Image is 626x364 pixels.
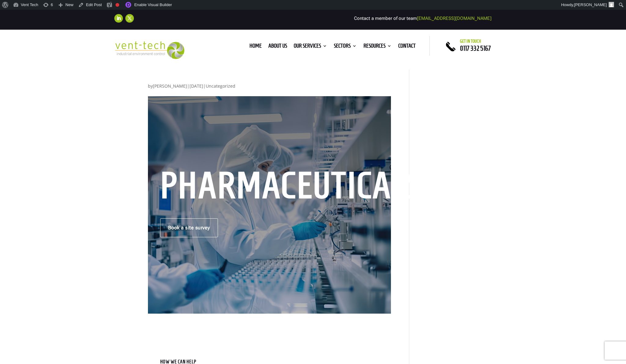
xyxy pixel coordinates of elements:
div: Focus keyphrase not set [116,3,119,7]
a: [EMAIL_ADDRESS][DOMAIN_NAME] [417,16,492,21]
a: [PERSON_NAME] [153,83,187,89]
h1: pharmaceuticals [160,171,444,203]
a: 0117 332 5167 [460,45,491,52]
p: by | | [148,82,391,94]
a: Contact [398,44,416,50]
a: Follow on LinkedIn [114,14,123,23]
a: Our Services [294,44,327,50]
a: Home [249,44,262,50]
span: Contact a member of our team [354,16,492,21]
a: Uncategorized [206,83,235,89]
span: [DATE] [190,83,203,89]
a: About us [268,44,287,50]
a: Follow on X [125,14,134,23]
img: 2023-09-27T08_35_16.549ZVENT-TECH---Clear-background [114,41,184,59]
a: Sectors [334,44,357,50]
span: Get in touch [460,39,481,44]
span: [PERSON_NAME] [574,2,607,7]
a: Book a site survey [160,218,218,237]
a: Resources [363,44,392,50]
